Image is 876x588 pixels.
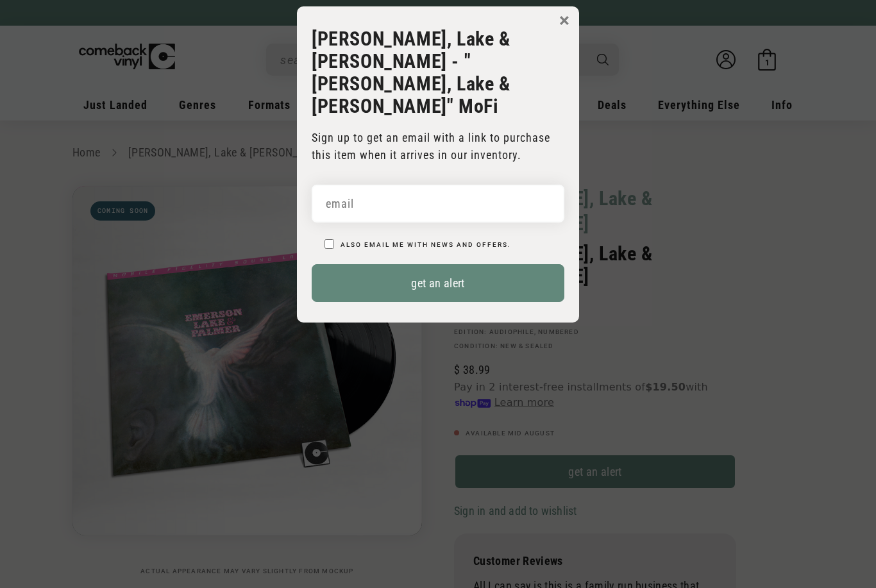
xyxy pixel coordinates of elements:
label: Also email me with news and offers. [341,241,511,248]
h3: [PERSON_NAME], Lake & [PERSON_NAME] - "[PERSON_NAME], Lake & [PERSON_NAME]" MoFi [312,28,564,117]
button: get an alert [312,264,564,302]
p: Sign up to get an email with a link to purchase this item when it arrives in our inventory. [312,129,564,164]
button: × [559,11,569,30]
input: email [312,185,564,223]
